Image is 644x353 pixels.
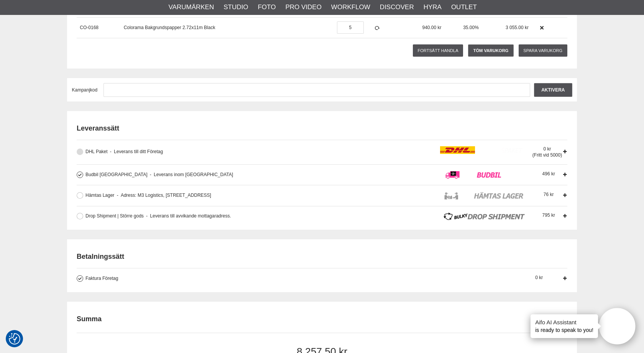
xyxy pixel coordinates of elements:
[110,149,163,154] span: Leverans till ditt Företag
[531,314,598,338] div: is ready to speak to you!
[443,171,526,179] img: icon_budbil_logo.png
[77,252,567,261] h2: Betalningssätt
[117,193,211,198] span: Adress: M3 Logistics, [STREET_ADDRESS]
[532,152,562,158] span: (Fritt vid 5000)
[80,25,99,30] a: CO-0168
[463,25,479,30] span: 35.00%
[169,2,214,12] a: Varumärken
[443,212,526,220] img: icon_dropshipmentsbulky_logo.png
[85,193,114,198] span: Hämtas Lager
[72,87,98,93] span: Kampanjkod
[223,2,248,12] a: Studio
[285,2,321,12] a: Pro Video
[85,213,144,219] span: Drop Shipment | Större gods
[413,44,463,57] a: Fortsätt handla
[85,276,118,281] span: Faktura Företag
[422,25,436,30] span: 940.00
[544,146,551,152] span: 0
[544,192,554,197] span: 76
[124,25,215,30] a: Colorama Bakgrundspapper 2.72x11m Black
[506,25,524,30] span: 3 055.00
[424,2,442,12] a: Hyra
[331,2,370,12] a: Workflow
[9,332,20,346] button: Samtyckesinställningar
[9,333,20,345] img: Revisit consent button
[542,212,555,218] span: 795
[542,171,555,176] span: 496
[85,172,148,177] span: Budbil [GEOGRAPHIC_DATA]
[77,124,567,133] h2: Leveranssätt
[85,149,108,154] span: DHL Paket
[440,146,523,154] img: icon_dhl.png
[150,172,233,177] span: Leverans inom [GEOGRAPHIC_DATA]
[258,2,276,12] a: Foto
[443,192,526,199] img: icon_lager_logo.png
[534,83,572,97] input: Aktivera
[535,318,593,326] h4: Aifo AI Assistant
[380,2,414,12] a: Discover
[146,213,231,219] span: Leverans till avvikande mottagaradress.
[451,2,477,12] a: Outlet
[535,275,543,280] span: 0
[519,44,567,57] a: Spara varukorg
[77,314,102,324] h2: Summa
[468,44,514,57] a: Töm varukorg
